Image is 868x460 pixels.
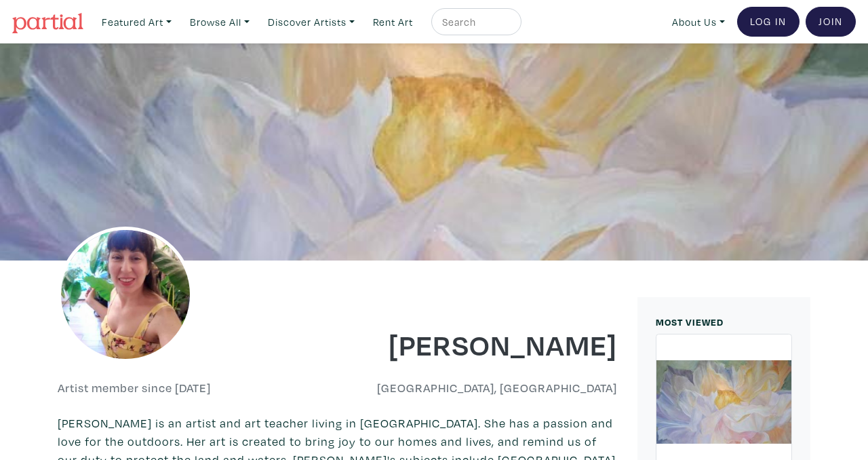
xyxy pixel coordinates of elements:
[58,381,211,396] h6: Artist member since [DATE]
[367,8,419,36] a: Rent Art
[96,8,178,36] a: Featured Art
[348,326,618,362] h1: [PERSON_NAME]
[58,227,193,362] img: phpThumb.php
[666,8,731,36] a: About Us
[656,315,724,328] small: MOST VIEWED
[184,8,256,36] a: Browse All
[806,7,856,37] a: Join
[737,7,800,37] a: Log In
[348,381,618,396] h6: [GEOGRAPHIC_DATA], [GEOGRAPHIC_DATA]
[441,14,509,31] input: Search
[262,8,361,36] a: Discover Artists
